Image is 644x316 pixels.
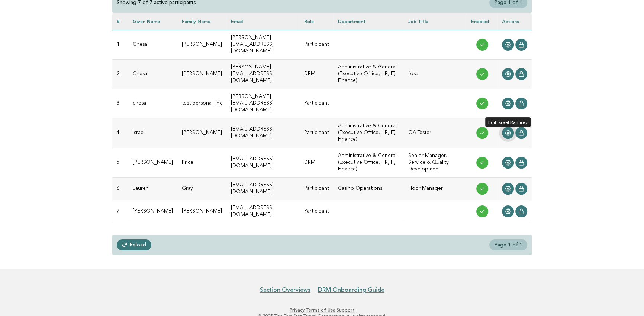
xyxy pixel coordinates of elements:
[94,307,550,313] p: · ·
[226,177,300,200] td: [EMAIL_ADDRESS][DOMAIN_NAME]
[128,200,177,223] td: [PERSON_NAME]
[300,148,334,177] td: DRM
[467,13,498,30] th: Enabled
[334,13,403,30] th: Department
[177,30,226,59] td: [PERSON_NAME]
[404,13,467,30] th: Job Title
[177,118,226,148] td: [PERSON_NAME]
[226,89,300,118] td: [PERSON_NAME][EMAIL_ADDRESS][DOMAIN_NAME]
[260,286,310,294] a: Section Overviews
[318,286,384,294] a: DRM Onboarding Guide
[177,89,226,118] td: test personal link
[112,200,128,223] td: 7
[112,148,128,177] td: 5
[300,89,334,118] td: Participant
[306,307,335,313] a: Terms of Use
[334,148,403,177] td: Administrative & General (Executive Office, HR, IT, Finance)
[128,30,177,59] td: Chesa
[128,13,177,30] th: Given name
[128,177,177,200] td: Lauren
[334,177,403,200] td: Casino Operations
[112,177,128,200] td: 6
[177,177,226,200] td: Gray
[128,148,177,177] td: [PERSON_NAME]
[112,13,128,30] th: #
[300,59,334,89] td: DRM
[300,177,334,200] td: Participant
[226,118,300,148] td: [EMAIL_ADDRESS][DOMAIN_NAME]
[117,239,151,250] a: Reload
[177,13,226,30] th: Family name
[300,13,334,30] th: Role
[334,59,403,89] td: Administrative & General (Executive Office, HR, IT, Finance)
[112,89,128,118] td: 3
[177,59,226,89] td: [PERSON_NAME]
[112,30,128,59] td: 1
[177,148,226,177] td: Price
[226,200,300,223] td: [EMAIL_ADDRESS][DOMAIN_NAME]
[404,148,467,177] td: Senior Manager, Service & Quality Development
[334,118,403,148] td: Administrative & General (Executive Office, HR, IT, Finance)
[337,307,355,313] a: Support
[226,148,300,177] td: [EMAIL_ADDRESS][DOMAIN_NAME]
[128,59,177,89] td: Chesa
[300,200,334,223] td: Participant
[112,118,128,148] td: 4
[177,200,226,223] td: [PERSON_NAME]
[128,89,177,118] td: chesa
[112,59,128,89] td: 2
[300,30,334,59] td: Participant
[226,59,300,89] td: [PERSON_NAME][EMAIL_ADDRESS][DOMAIN_NAME]
[128,118,177,148] td: Israel
[404,59,467,89] td: fdsa
[404,118,467,148] td: QA Tester
[226,13,300,30] th: Email
[290,307,305,313] a: Privacy
[300,118,334,148] td: Participant
[226,30,300,59] td: [PERSON_NAME][EMAIL_ADDRESS][DOMAIN_NAME]
[404,177,467,200] td: Floor Manager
